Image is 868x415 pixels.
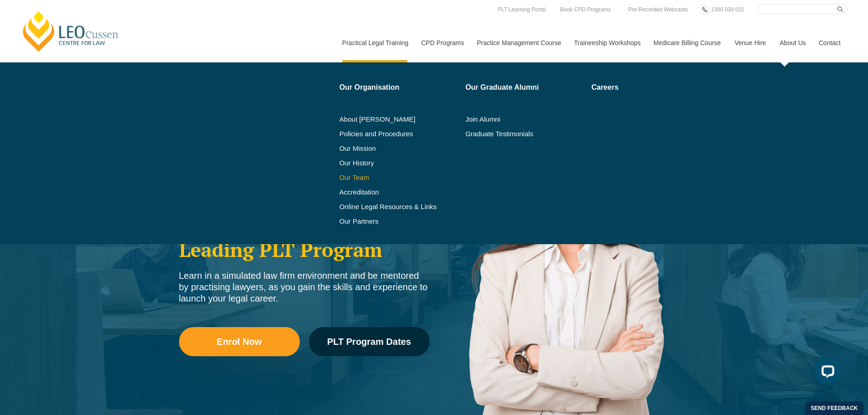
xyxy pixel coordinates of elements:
a: Our Mission [339,145,437,152]
a: Careers [591,84,695,91]
a: Our History [339,159,459,167]
a: Enrol Now [179,327,300,356]
a: Traineeship Workshops [567,23,647,62]
a: Practical Legal Training [335,23,415,62]
span: 1300 039 031 [711,6,744,13]
a: Graduate Testimonials [465,130,585,138]
a: Accreditation [339,189,459,196]
a: Practice Management Course [470,23,567,62]
a: Our Partners [339,218,459,225]
h2: Qualify for Admission with [PERSON_NAME]'s Leading PLT Program [179,192,430,261]
a: About [PERSON_NAME] [339,116,459,123]
a: Our Graduate Alumni [465,84,585,91]
a: [PERSON_NAME] Centre for Law [21,10,121,53]
iframe: LiveChat chat widget [807,354,845,392]
a: PLT Program Dates [309,327,430,356]
a: Online Legal Resources & Links [339,203,459,210]
a: PLT Learning Portal [495,5,548,15]
a: Venue Hire [728,23,773,62]
div: Learn in a simulated law firm environment and be mentored by practising lawyers, as you gain the ... [179,270,430,304]
a: CPD Programs [414,23,470,62]
a: About Us [773,23,812,62]
a: Policies and Procedures [339,130,459,138]
a: Contact [812,23,847,62]
a: Join Alumni [465,116,585,123]
a: Medicare Billing Course [647,23,728,62]
a: 1300 039 031 [709,5,746,15]
span: Enrol Now [217,337,262,346]
a: Book CPD Programs [558,5,613,15]
a: Pre-Recorded Webcasts [626,5,690,15]
span: PLT Program Dates [327,337,411,346]
a: Our Team [339,174,459,181]
a: Our Organisation [339,84,459,91]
